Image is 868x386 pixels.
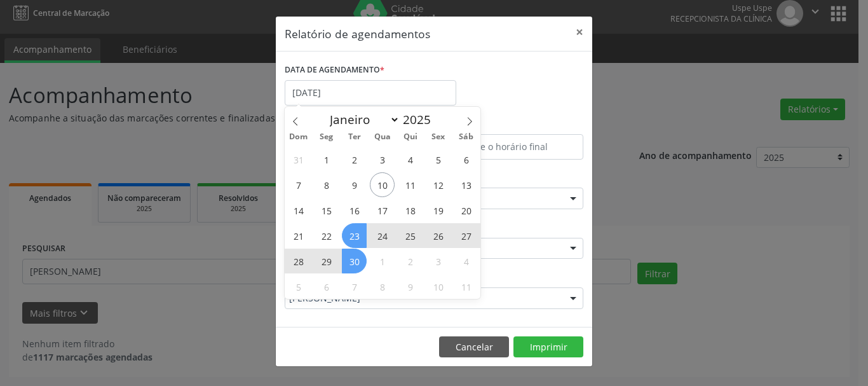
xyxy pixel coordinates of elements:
span: Setembro 9, 2025 [342,172,367,197]
span: Setembro 8, 2025 [314,172,339,197]
select: Month [323,111,400,128]
input: Selecione o horário final [437,134,583,160]
span: Setembro 20, 2025 [454,198,478,223]
span: Setembro 14, 2025 [286,198,311,223]
span: Outubro 2, 2025 [398,249,423,273]
span: Setembro 19, 2025 [426,198,451,223]
span: Setembro 16, 2025 [342,198,367,223]
input: Year [400,111,442,128]
span: Outubro 4, 2025 [454,249,478,273]
span: Setembro 11, 2025 [398,172,423,197]
span: Outubro 9, 2025 [398,274,423,299]
button: Imprimir [513,336,583,358]
span: Setembro 12, 2025 [426,172,451,197]
span: Outubro 10, 2025 [426,274,451,299]
span: Seg [313,133,341,141]
span: Setembro 25, 2025 [398,223,423,248]
span: Setembro 2, 2025 [342,147,367,172]
span: Setembro 29, 2025 [314,249,339,273]
span: Outubro 11, 2025 [454,274,478,299]
label: ATÉ [437,114,583,134]
span: Setembro 5, 2025 [426,147,451,172]
span: Setembro 1, 2025 [314,147,339,172]
span: Outubro 8, 2025 [370,274,395,299]
span: Outubro 6, 2025 [314,274,339,299]
span: Setembro 15, 2025 [314,198,339,223]
span: Setembro 18, 2025 [398,198,423,223]
span: Outubro 5, 2025 [286,274,311,299]
span: Setembro 10, 2025 [370,172,395,197]
span: Setembro 17, 2025 [370,198,395,223]
span: Sex [424,133,452,141]
span: Ter [341,133,369,141]
span: Setembro 6, 2025 [454,147,478,172]
h5: Relatório de agendamentos [285,25,430,42]
span: Setembro 21, 2025 [286,223,311,248]
span: Outubro 7, 2025 [342,274,367,299]
span: Sáb [452,133,480,141]
span: Setembro 23, 2025 [342,223,367,248]
span: Setembro 13, 2025 [454,172,478,197]
span: Dom [285,133,313,141]
button: Cancelar [439,336,509,358]
span: Setembro 22, 2025 [314,223,339,248]
span: Setembro 3, 2025 [370,147,395,172]
input: Selecione uma data ou intervalo [285,80,456,106]
span: Setembro 27, 2025 [454,223,478,248]
span: Qui [397,133,424,141]
span: Setembro 26, 2025 [426,223,451,248]
span: Setembro 7, 2025 [286,172,311,197]
span: Setembro 24, 2025 [370,223,395,248]
span: Qua [369,133,397,141]
span: Agosto 31, 2025 [286,147,311,172]
button: Close [567,17,592,48]
span: Setembro 4, 2025 [398,147,423,172]
span: Setembro 28, 2025 [286,249,311,273]
label: DATA DE AGENDAMENTO [285,60,384,80]
span: Setembro 30, 2025 [342,249,367,273]
span: Outubro 3, 2025 [426,249,451,273]
span: Outubro 1, 2025 [370,249,395,273]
